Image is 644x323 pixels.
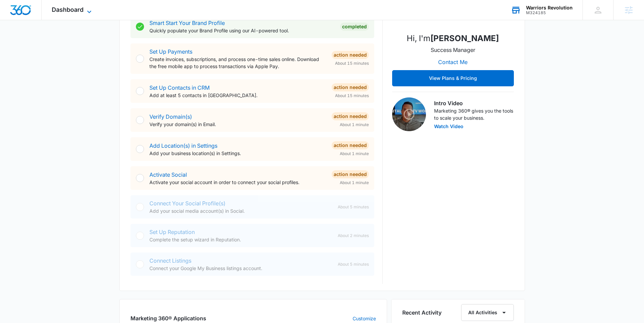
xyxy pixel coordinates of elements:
[332,141,369,149] div: Action Needed
[149,48,192,55] a: Set Up Payments
[130,314,206,322] h2: Marketing 360® Applications
[149,150,326,157] p: Add your business location(s) in Settings.
[353,315,376,322] a: Customize
[430,33,499,43] strong: [PERSON_NAME]
[526,10,573,15] div: account id
[392,97,426,131] img: Intro Video
[340,23,369,31] div: Completed
[338,204,369,210] span: About 5 minutes
[149,27,335,34] p: Quickly populate your Brand Profile using our AI-powered tool.
[338,261,369,267] span: About 5 minutes
[332,83,369,91] div: Action Needed
[149,121,326,128] p: Verify your domain(s) in Email.
[338,233,369,239] span: About 2 minutes
[149,84,210,91] a: Set Up Contacts in CRM
[149,265,332,272] p: Connect your Google My Business listings account.
[431,46,475,54] p: Success Manager
[149,179,326,186] p: Activate your social account in order to connect your social profiles.
[149,113,192,120] a: Verify Domain(s)
[340,180,369,186] span: About 1 minute
[434,99,514,107] h3: Intro Video
[434,107,514,121] p: Marketing 360® gives you the tools to scale your business.
[340,122,369,128] span: About 1 minute
[402,309,442,317] h6: Recent Activity
[461,304,514,321] button: All Activities
[526,5,573,10] div: account name
[149,92,326,99] p: Add at least 5 contacts in [GEOGRAPHIC_DATA].
[149,171,187,178] a: Activate Social
[52,6,84,13] span: Dashboard
[335,60,369,66] span: About 15 minutes
[434,124,463,129] button: Watch Video
[332,170,369,178] div: Action Needed
[431,54,474,70] button: Contact Me
[392,70,514,86] button: View Plans & Pricing
[340,151,369,157] span: About 1 minute
[149,20,225,26] a: Smart Start Your Brand Profile
[149,56,326,70] p: Create invoices, subscriptions, and process one-time sales online. Download the free mobile app t...
[149,207,332,214] p: Add your social media account(s) in Social.
[332,112,369,120] div: Action Needed
[332,51,369,59] div: Action Needed
[335,93,369,99] span: About 15 minutes
[149,236,332,243] p: Complete the setup wizard in Reputation.
[407,32,499,45] p: Hi, I'm
[149,142,217,149] a: Add Location(s) in Settings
